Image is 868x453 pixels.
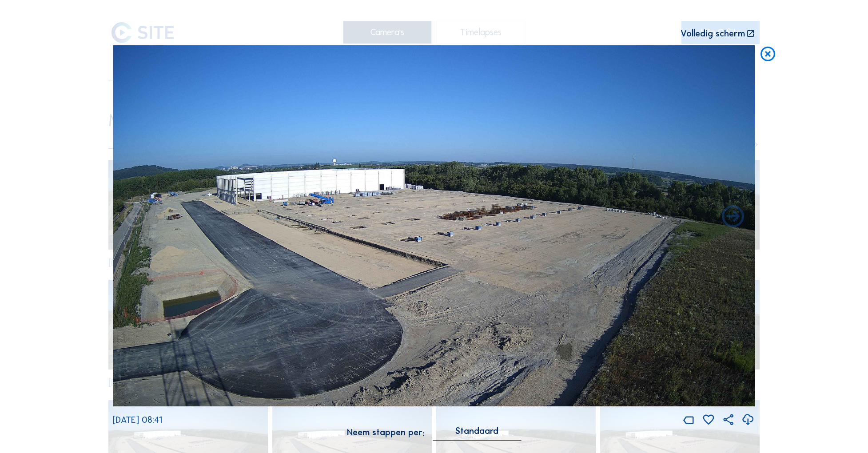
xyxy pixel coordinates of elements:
i: Back [720,204,746,231]
span: [DATE] 08:41 [113,414,162,425]
i: Forward [122,204,148,231]
div: Standaard [455,427,498,435]
div: Volledig scherm [681,29,745,39]
div: Standaard [433,427,521,440]
img: Image [113,45,755,406]
div: Neem stappen per: [347,428,424,437]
